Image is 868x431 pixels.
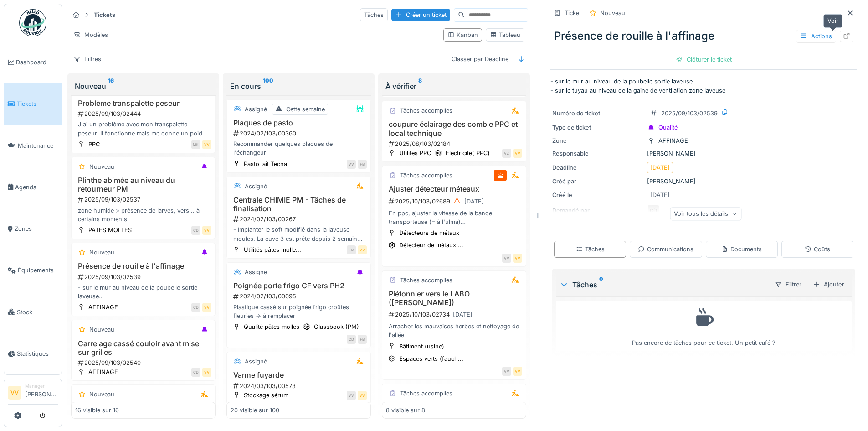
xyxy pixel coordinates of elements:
h3: Vanne fuyarde [231,371,367,379]
div: Créer un ticket [391,9,450,21]
div: J ai un problème avec mon transpalette peseur. Il fonctionne mais me donne un poids incohérent (4... [75,120,211,137]
div: Clôturer le ticket [672,53,735,66]
div: VV [513,149,522,158]
div: 8 visible sur 8 [386,406,425,415]
div: zone humide > présence de larves, vers... à certains moments [75,206,211,223]
sup: 100 [263,81,273,92]
div: 2025/09/103/02537 [77,195,211,204]
a: Dashboard [4,42,62,83]
div: CD [191,303,200,312]
div: Coûts [805,245,830,254]
div: PATES MOLLES [88,226,132,234]
div: PPC [88,140,100,149]
div: Filtrer [770,278,806,291]
a: Zones [4,208,62,249]
div: - Implanter le soft modifié dans la laveuse moules. La cuve 3 est prête depuis 2 semaines => urge... [231,225,367,243]
div: Qualité [658,123,678,132]
div: Filtres [69,52,105,66]
h3: Ajuster détecteur méteaux [386,185,522,193]
div: 16 visible sur 16 [75,406,119,415]
h3: Plaques de pasto [231,119,367,127]
span: Maintenance [18,141,58,150]
div: Créé le [552,191,643,199]
div: [DATE] [453,310,473,319]
span: Statistiques [17,349,58,358]
a: Tickets [4,83,62,125]
div: [DATE] [650,191,670,199]
div: En ppc, ajuster la vitesse de la bande transporteuse (= à l'ulma) Mode opératoire attaché à ce ti... [386,209,522,226]
div: Numéro de ticket [552,109,643,118]
div: VV [202,368,211,377]
div: Voir [823,14,842,27]
div: Créé par [552,177,643,186]
div: Arracher les mauvaises herbes et nettoyage de l'allée [386,322,522,339]
div: FB [358,160,367,169]
div: Assigné [245,268,267,276]
div: Nouveau [600,9,625,17]
div: VV [347,160,356,169]
div: VV [502,254,511,263]
div: Nouveau [89,162,114,171]
div: CD [191,368,200,377]
div: 2024/03/103/00573 [232,382,367,390]
div: VV [358,245,367,254]
div: VV [513,254,522,263]
span: Agenda [15,183,58,192]
div: Détecteurs de métaux [399,228,459,237]
h3: Carrelage cassé couloir avant mise sur grilles [75,339,211,357]
div: AFFINAGE [658,136,688,145]
div: Ajouter [809,278,848,291]
div: 2024/02/103/00360 [232,129,367,138]
div: CD [347,335,356,344]
div: Communications [638,245,693,254]
div: Nouveau [89,390,114,399]
h3: Présence de rouille à l'affinage [75,262,211,270]
div: Présence de rouille à l'affinage [550,24,857,48]
div: Nouveau [89,248,114,257]
p: - sur le mur au niveau de la poubelle sortie laveuse - sur le tuyau au niveau de la gaine de vent... [550,77,857,94]
div: Modèles [69,28,112,42]
div: VV [202,140,211,149]
div: 2024/02/103/00267 [232,215,367,223]
div: Tableau [490,31,520,39]
div: [PERSON_NAME] [552,177,855,186]
div: Manager [25,383,58,389]
div: Assigné [245,182,267,191]
div: 2025/10/103/02734 [388,309,522,320]
div: Electricité( PPC) [446,149,490,157]
sup: 8 [418,81,422,92]
strong: Tickets [90,10,119,19]
div: Recommander quelques plaques de l'échangeur [231,140,367,157]
div: CD [191,226,200,235]
div: AFFINAGE [88,303,118,312]
li: VV [8,386,21,400]
div: VZ [502,149,511,158]
div: 2024/02/103/00095 [232,292,367,301]
div: 2025/09/103/02539 [661,109,718,118]
div: VV [358,391,367,400]
a: Statistiques [4,333,62,374]
div: Tâches [576,245,605,254]
div: Nouveau [89,325,114,334]
div: Tâches [560,279,767,290]
div: Utilités PPC [399,149,431,157]
div: Ticket [565,9,581,17]
a: Maintenance [4,125,62,166]
div: Tâches accomplies [400,276,452,285]
div: Zone [552,136,643,145]
div: VV [202,226,211,235]
span: Équipements [18,266,58,275]
div: VV [347,391,356,400]
div: Responsable [552,149,643,158]
div: Classer par Deadline [447,52,513,66]
h3: Poignée porte frigo CF vers PH2 [231,281,367,290]
div: Bâtiment (usine) [399,342,444,351]
div: - sur le mur au niveau de la poubelle sortie laveuse - sur le tuyau au niveau de la gaine de vent... [75,283,211,301]
div: Tâches accomplies [400,389,452,398]
div: Documents [721,245,762,254]
div: [PERSON_NAME] [552,149,855,158]
h3: Plinthe abimée au niveau du retourneur PM [75,176,211,193]
div: Plastique cassé sur poignée frigo croûtes fleuries -> à remplacer [231,303,367,320]
li: [PERSON_NAME] [25,383,58,402]
h3: Problème transpalette peseur [75,99,211,108]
